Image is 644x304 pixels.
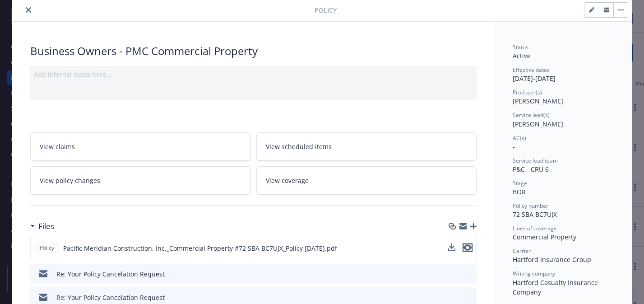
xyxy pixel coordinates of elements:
div: Files [30,220,54,232]
div: Re: Your Policy Cancelation Request [56,269,165,279]
button: download file [448,243,455,251]
span: [PERSON_NAME] [513,120,563,128]
button: preview file [465,293,473,302]
span: Service lead team [513,157,558,164]
span: View policy changes [40,176,100,185]
span: Service lead(s) [513,111,550,119]
span: View claims [40,142,75,151]
span: - [513,142,515,151]
span: Status [513,43,528,51]
div: Business Owners - PMC Commercial Property [30,43,477,59]
span: Hartford Casualty Insurance Company [513,278,600,296]
button: download file [448,243,455,253]
span: Active [513,51,531,60]
div: [DATE] - [DATE] [513,66,614,83]
div: Add internal notes here... [34,70,473,79]
a: View policy changes [30,166,251,195]
button: preview file [465,269,473,279]
div: Re: Your Policy Cancelation Request [56,293,165,302]
span: Hartford Insurance Group [513,255,591,264]
div: Commercial Property [513,232,614,242]
button: download file [450,293,458,302]
button: preview file [463,243,473,252]
span: Producer(s) [513,89,542,96]
span: Effective dates [513,66,550,74]
span: Lines of coverage [513,224,557,232]
a: View coverage [256,166,477,195]
button: close [23,5,34,15]
span: Pacific Meridian Construction, Inc._Commercial Property #72 SBA BC7UJX_Policy [DATE].pdf [63,243,337,253]
button: download file [450,269,458,279]
span: P&C - CRU 6 [513,165,549,173]
span: Policy number [513,202,548,210]
span: AC(s) [513,134,526,142]
button: preview file [463,243,473,253]
span: Carrier [513,247,531,255]
span: Policy [315,5,337,15]
span: [PERSON_NAME] [513,97,563,105]
span: View coverage [266,176,309,185]
a: View claims [30,132,251,161]
a: View scheduled items [256,132,477,161]
span: Writing company [513,270,555,277]
span: Stage [513,179,527,187]
span: 72 SBA BC7UJX [513,210,557,219]
span: Policy [38,244,56,252]
span: BOR [513,187,526,196]
span: View scheduled items [266,142,332,151]
h3: Files [38,220,54,232]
